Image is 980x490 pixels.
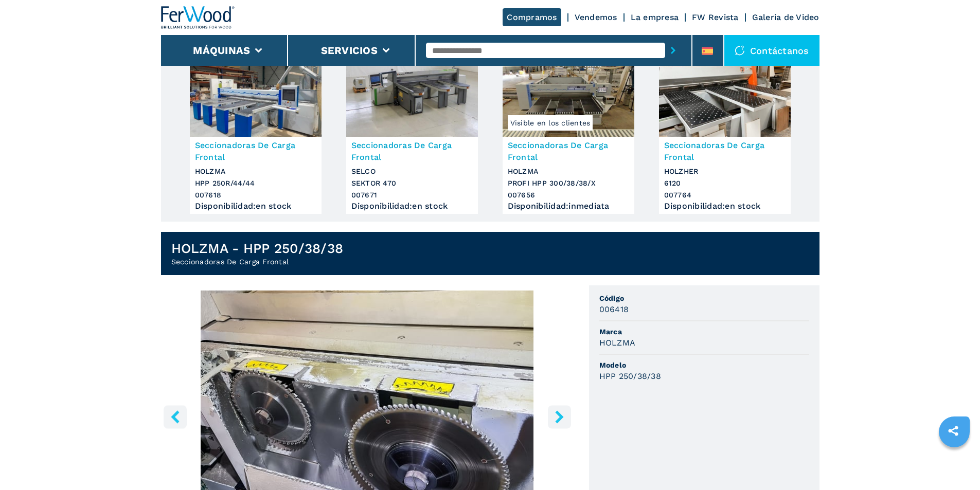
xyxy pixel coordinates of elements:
[599,293,809,303] span: Código
[195,139,316,163] h3: Seccionadoras De Carga Frontal
[940,418,966,444] a: sharethis
[351,166,473,201] h3: SELCO SEKTOR 470 007671
[599,360,809,370] span: Modelo
[508,204,629,209] div: Disponibilidad : inmediata
[321,44,378,57] button: Servicios
[351,139,473,163] h3: Seccionadoras De Carga Frontal
[193,44,250,57] button: Máquinas
[195,166,316,201] h3: HOLZMA HPP 250R/44/44 007618
[664,204,786,209] div: Disponibilidad : en stock
[752,12,819,22] a: Galeria de Video
[599,370,661,382] h3: HPP 250/38/38
[599,337,636,349] h3: HOLZMA
[735,45,745,56] img: Contáctanos
[664,166,786,201] h3: HOLZHER 6120 007764
[936,444,972,482] iframe: Chat
[659,60,791,214] a: Seccionadoras De Carga Frontal HOLZHER 6120Seccionadoras De Carga FrontalHOLZHER6120007764Disponi...
[665,39,681,62] button: submit-button
[631,12,679,22] a: La empresa
[664,139,786,163] h3: Seccionadoras De Carga Frontal
[171,240,344,257] h1: HOLZMA - HPP 250/38/38
[724,35,819,66] div: Contáctanos
[508,139,629,163] h3: Seccionadoras De Carga Frontal
[161,6,235,29] img: Ferwood
[659,60,791,137] img: Seccionadoras De Carga Frontal HOLZHER 6120
[508,166,629,201] h3: HOLZMA PROFI HPP 300/38/38/X 007656
[190,60,322,214] a: Seccionadoras De Carga Frontal HOLZMA HPP 250R/44/44Seccionadoras De Carga FrontalHOLZMAHPP 250R/...
[575,12,617,22] a: Vendemos
[190,60,322,137] img: Seccionadoras De Carga Frontal HOLZMA HPP 250R/44/44
[508,115,593,131] span: Visible en los clientes
[548,405,571,428] button: right-button
[195,204,316,209] div: Disponibilidad : en stock
[346,60,478,137] img: Seccionadoras De Carga Frontal SELCO SEKTOR 470
[503,60,634,214] a: Seccionadoras De Carga Frontal HOLZMA PROFI HPP 300/38/38/XVisible en los clientesSeccionadoras D...
[503,60,634,137] img: Seccionadoras De Carga Frontal HOLZMA PROFI HPP 300/38/38/X
[164,405,187,428] button: left-button
[346,60,478,214] a: Seccionadoras De Carga Frontal SELCO SEKTOR 470Seccionadoras De Carga FrontalSELCOSEKTOR 47000767...
[171,257,344,267] h2: Seccionadoras De Carga Frontal
[692,12,739,22] a: FW Revista
[599,326,809,337] span: Marca
[599,303,629,315] h3: 006418
[351,204,473,209] div: Disponibilidad : en stock
[503,8,561,26] a: Compramos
